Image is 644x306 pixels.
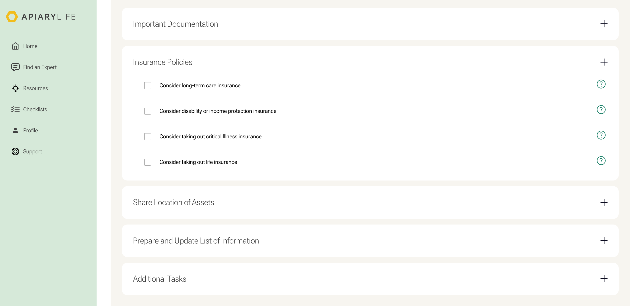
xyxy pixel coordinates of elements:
[144,108,151,114] input: Consider disability or income protection insurance
[159,132,262,141] span: Consider taking out critical Illness insurance
[22,105,48,114] div: Checklists
[133,274,186,284] div: Additional Tasks
[591,73,608,95] button: open modal
[159,81,241,90] span: Consider long-term care insurance
[591,98,608,121] button: open modal
[22,147,43,156] div: Support
[6,36,91,56] a: Home
[144,133,151,140] input: Consider taking out critical Illness insurance
[6,57,91,77] a: Find an Expert
[133,230,608,251] div: Prepare and Update List of Information
[133,236,259,246] div: Prepare and Update List of Information
[133,57,192,67] div: Insurance Policies
[122,8,619,295] form: Email Form
[22,126,39,135] div: Profile
[133,268,608,290] div: Additional Tasks
[6,100,91,119] a: Checklists
[133,197,214,207] div: Share Location of Assets
[144,82,151,89] input: Consider long-term care insurance
[22,42,39,50] div: Home
[6,142,91,161] a: Support
[144,159,151,166] input: Consider taking out life insurance
[133,19,218,29] div: Important Documentation
[133,192,608,213] div: Share Location of Assets
[6,78,91,98] a: Resources
[159,107,276,115] span: Consider disability or income protection insurance
[133,13,608,35] div: Important Documentation
[159,158,237,166] span: Consider taking out life insurance
[133,73,608,175] nav: Insurance Policies
[591,149,608,172] button: open modal
[22,84,49,92] div: Resources
[6,121,91,140] a: Profile
[22,63,58,71] div: Find an Expert
[591,124,608,146] button: open modal
[133,52,608,73] div: Insurance Policies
